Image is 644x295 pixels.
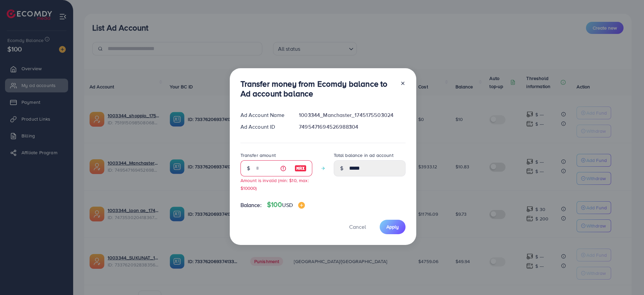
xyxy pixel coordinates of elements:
[235,123,294,131] div: Ad Account ID
[386,223,399,230] span: Apply
[240,152,276,159] label: Transfer amount
[380,220,406,234] button: Apply
[341,220,374,234] button: Cancel
[240,201,262,209] span: Balance:
[294,164,307,172] img: image
[615,265,639,290] iframe: Chat
[240,79,395,98] h3: Transfer money from Ecomdy balance to Ad account balance
[235,111,294,119] div: Ad Account Name
[298,202,305,209] img: image
[240,177,309,191] small: Amount is invalid (min: $10, max: $10000)
[293,111,411,119] div: 1003344_Manchaster_1745175503024
[282,201,292,209] span: USD
[349,223,366,230] span: Cancel
[267,201,305,209] h4: $100
[293,123,411,131] div: 7495471694526988304
[334,152,393,159] label: Total balance in ad account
